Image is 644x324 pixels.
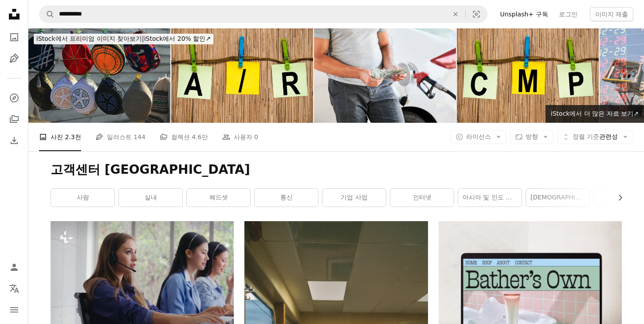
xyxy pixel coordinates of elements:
a: 컬렉션 [5,110,23,128]
img: 연료에 써야 할 돈을 세는 남자. [314,28,456,123]
span: 방향 [526,133,538,140]
h1: 고객센터 [GEOGRAPHIC_DATA] [51,162,622,178]
a: 실내 [119,189,182,207]
a: 로그인 [554,7,583,21]
img: AR 비즈니스 고객 관리 분석 서비스 컨셉 비즈니스 팀 [171,28,313,123]
button: 삭제 [446,6,465,23]
button: Unsplash 검색 [39,6,55,23]
a: 기업 사업 [322,189,386,207]
a: 일러스트 [5,50,23,67]
button: 시각적 검색 [466,6,487,23]
button: 정렬 기준관련성 [557,130,633,144]
a: iStock에서 프리미엄 이미지 찾아보기|iStock에서 20% 할인↗ [28,28,219,50]
a: 로그인 / 가입 [5,258,23,276]
a: 일러스트 144 [95,123,145,151]
img: CMP 비즈니스 고객 관리 분석 서비스 컨셉 비즈니스 팀 [457,28,599,123]
button: 언어 [5,280,23,297]
a: 인터넷 [390,189,454,207]
a: 헤드셋이 있는 고객 지원 에이전트 또는 콜 센터는 데스크톱 컴퓨터에서 작동하면서 전화 통화로 고객을 지원합니다. 운영자 서비스 비즈니스 대표 개념입니다. [51,269,234,277]
span: 4.6만 [192,132,208,142]
span: iStock에서 프리미엄 이미지 찾아보기 | [36,35,144,42]
a: 통신 [255,189,318,207]
a: Unsplash+ 구독 [495,7,553,21]
span: 0 [254,132,258,142]
form: 사이트 전체에서 이미지 찾기 [39,5,487,23]
a: 사람 [51,189,114,207]
a: 사용자 0 [222,123,258,151]
a: 아시아 및 인도 민족 [458,189,522,207]
span: 라이선스 [466,133,491,140]
a: 컬렉션 4.6만 [160,123,208,151]
a: iStock에서 더 많은 자료 보기↗ [546,105,644,123]
button: 방향 [510,130,554,144]
button: 목록을 오른쪽으로 스크롤 [612,189,622,207]
button: 라이선스 [451,130,507,144]
a: [DEMOGRAPHIC_DATA] [526,189,589,207]
span: 정렬 기준 [573,133,599,140]
img: 스컬-캡 [28,28,170,123]
span: iStock에서 더 많은 자료 보기 ↗ [551,110,639,117]
span: 관련성 [573,133,618,141]
a: 다운로드 내역 [5,132,23,149]
span: 144 [134,132,145,142]
button: 메뉴 [5,301,23,319]
a: 사진 [5,28,23,46]
a: 헤드셋 [187,189,250,207]
button: 이미지 제출 [590,7,633,21]
img: 헤드셋이 있는 고객 지원 에이전트 또는 콜 센터는 데스크톱 컴퓨터에서 작동하면서 전화 통화로 고객을 지원합니다. 운영자 서비스 비즈니스 대표 개념입니다. [51,221,234,324]
span: iStock에서 20% 할인 ↗ [36,35,211,42]
a: 탐색 [5,89,23,107]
